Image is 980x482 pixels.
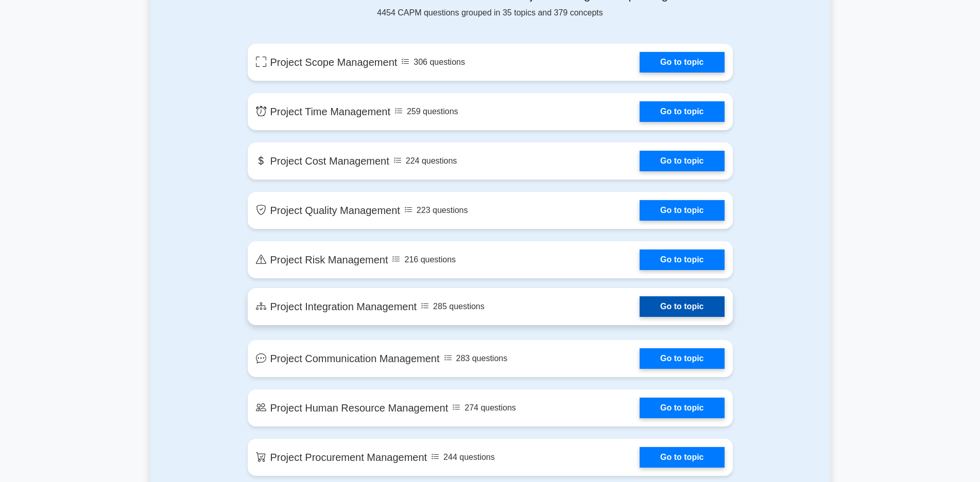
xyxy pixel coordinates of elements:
[640,101,724,122] a: Go to topic
[640,52,724,73] a: Go to topic
[640,151,724,171] a: Go to topic
[640,447,724,468] a: Go to topic
[640,200,724,221] a: Go to topic
[640,296,724,317] a: Go to topic
[640,398,724,418] a: Go to topic
[640,348,724,369] a: Go to topic
[640,249,724,270] a: Go to topic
